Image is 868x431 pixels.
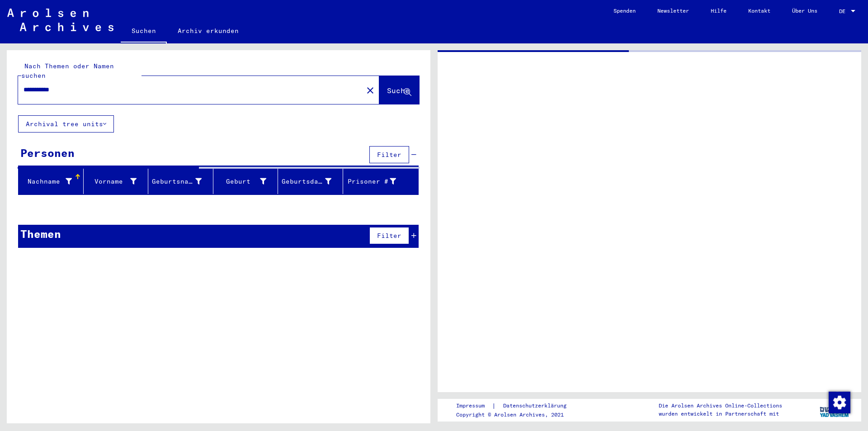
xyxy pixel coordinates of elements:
a: Impressum [456,401,492,411]
div: Nachname [22,177,72,186]
div: Nachname [22,174,83,189]
span: Filter [377,232,401,240]
div: Geburtsdatum [282,174,343,189]
div: Personen [20,145,75,161]
mat-icon: close [365,85,376,96]
div: Prisoner # [347,174,408,189]
div: Geburtsdatum [282,177,331,186]
mat-header-cell: Vorname [84,169,149,194]
img: Arolsen_neg.svg [7,9,113,31]
button: Archival tree units [18,115,114,133]
a: Archiv erkunden [167,20,250,42]
a: Suchen [121,20,167,43]
button: Filter [369,227,409,244]
div: Geburt‏ [217,174,278,189]
div: Geburtsname [152,177,202,186]
div: Geburtsname [152,174,213,189]
button: Filter [369,146,409,163]
mat-header-cell: Prisoner # [343,169,419,194]
mat-header-cell: Geburt‏ [213,169,278,194]
p: Die Arolsen Archives Online-Collections [659,402,782,410]
span: Suche [387,86,410,95]
img: yv_logo.png [818,398,852,421]
mat-header-cell: Geburtsname [148,169,213,194]
img: Zustimmung ändern [829,392,850,413]
span: Filter [377,151,401,159]
div: Geburt‏ [217,177,267,186]
p: Copyright © Arolsen Archives, 2021 [456,411,577,419]
div: Vorname [87,177,137,186]
mat-header-cell: Nachname [19,169,84,194]
button: Clear [361,81,379,99]
a: Datenschutzerklärung [496,401,577,411]
div: Prisoner # [347,177,396,186]
div: Vorname [87,174,148,189]
span: DE [839,8,849,14]
mat-label: Nach Themen oder Namen suchen [21,62,114,80]
div: | [456,401,577,411]
button: Suche [379,76,419,104]
div: Themen [20,226,61,242]
mat-header-cell: Geburtsdatum [278,169,343,194]
p: wurden entwickelt in Partnerschaft mit [659,410,782,418]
